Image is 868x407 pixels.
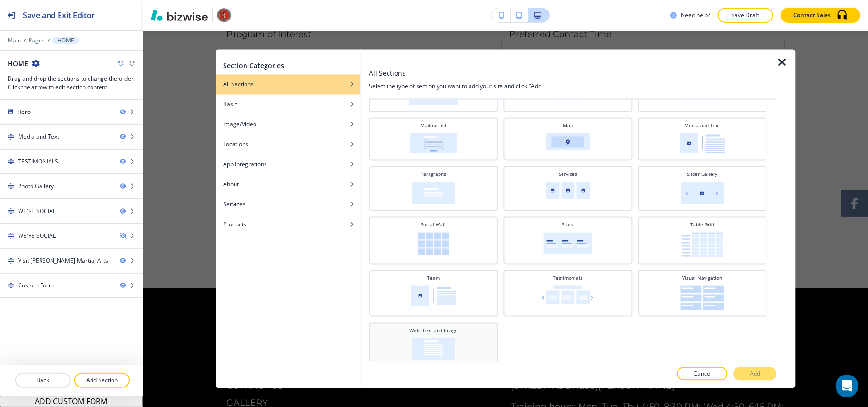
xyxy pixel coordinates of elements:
button: Pages [29,37,45,44]
div: Table GridBOXY_TABLE_GRID [638,217,766,265]
div: Open Intercom Messenger [836,375,858,397]
h4: Products [223,221,246,229]
img: Drag [8,183,14,190]
div: Custom Form [18,281,54,290]
div: Wide Text and ImageBOXY_PLAIN_TEXT [369,323,498,367]
button: Back [15,373,71,388]
img: BOXY_PLAIN_TEXT [412,338,455,361]
button: About [215,175,360,195]
h4: Wide Text and Image [409,327,458,335]
div: WE'RE SOCIAL [18,207,56,215]
h2: Section Categories [223,61,284,71]
p: Contact Sales [793,11,831,20]
div: Visit Stokes Martial Arts [18,256,108,265]
button: Locations [215,135,360,155]
div: StatsBOXY_COUNTER [503,217,632,265]
div: Mailing ListBOXY_MAILING_LIST [369,118,498,161]
div: Media and TextBOXY_MEDIA_AND_TEXT [638,118,766,161]
img: BOXY_SOCIAL_WALL [418,233,449,256]
h4: About [223,181,239,189]
p: Cancel [694,370,712,378]
button: Save Draft [718,8,773,23]
h4: Select the type of section you want to add your site and click "Add" [369,82,776,91]
div: MapBOXY_MAP [503,118,632,161]
div: Hero [17,108,31,116]
img: BOXY_VISUAL_NAVIGATION [681,286,724,310]
p: HOME [57,37,74,44]
div: TeamBOXY_TEAM [369,270,498,317]
div: TestimonialsBOXY_TESTIMONIALS [503,270,632,317]
h4: Services [223,201,245,209]
img: BOXY_SLIDER_GALLERY [681,182,724,204]
div: ParagraphsBOXY_PARAGRAPHS [369,166,498,211]
h4: Mailing List [420,122,447,130]
img: BOXY_MAILING_LIST [410,133,457,154]
img: BOXY_TABLE_GRID [681,233,723,258]
img: Your Logo [216,8,232,23]
img: Drag [8,282,14,289]
p: Back [16,376,70,385]
button: Cancel [677,367,728,381]
h3: All Sections [369,69,406,79]
button: Image/Video [215,115,360,135]
div: Photo Gallery [18,182,54,191]
h4: Services [559,171,577,178]
div: TESTIMONIALS [18,157,58,166]
img: BOXY_MAP [546,133,590,151]
h4: Image/Video [223,121,256,129]
p: Save Draft [730,11,761,20]
img: Drag [8,208,14,214]
button: Services [215,195,360,215]
h4: App Integrations [223,161,267,169]
h4: Map [563,122,573,130]
div: ServicesBOXY_SERVICES [503,166,632,211]
h4: Visual Navigation [682,275,722,282]
img: BOXY_COUNTER [543,233,592,255]
img: BOXY_SERVICES [546,182,590,199]
button: All Sections [215,75,360,95]
p: Add Section [75,376,129,385]
button: Main [8,37,21,44]
h4: Media and Text [684,122,720,130]
h2: HOME [8,59,28,69]
h4: Table Grid [690,222,714,229]
img: BOXY_MEDIA_AND_TEXT [680,133,725,154]
h4: Basic [223,101,237,109]
h4: All Sections [223,81,254,89]
img: Drag [8,233,14,239]
div: Social WallBOXY_SOCIAL_WALL [369,217,498,265]
img: BOXY_PARAGRAPHS [412,182,455,204]
div: WE'RE SOCIAL [18,232,56,240]
h2: Save and Exit Editor [23,10,95,21]
div: Media and Text [18,132,59,141]
img: Drag [8,133,14,140]
h4: Team [427,275,440,282]
h4: Slider Gallery [687,171,717,178]
div: Visual NavigationBOXY_VISUAL_NAVIGATION [638,270,766,317]
h4: Testimonials [553,275,582,282]
img: Drag [8,257,14,264]
button: Products [215,215,360,235]
button: App Integrations [215,155,360,175]
img: Bizwise Logo [151,10,208,21]
img: BOXY_TEAM [411,286,456,306]
h4: Stats [562,222,573,229]
h4: Social Wall [421,222,446,229]
button: Contact Sales [781,8,860,23]
h4: Paragraphs [420,171,446,178]
img: Drag [8,158,14,165]
div: Slider GalleryBOXY_SLIDER_GALLERY [638,166,766,211]
button: Add Section [74,373,130,388]
h3: Need help? [681,11,710,20]
h3: Drag and drop the sections to change the order. Click the arrow to edit section content. [8,74,135,92]
button: HOME [52,37,79,44]
img: BOXY_TESTIMONIALS [540,286,596,305]
h4: Locations [223,141,248,149]
button: Basic [215,95,360,115]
